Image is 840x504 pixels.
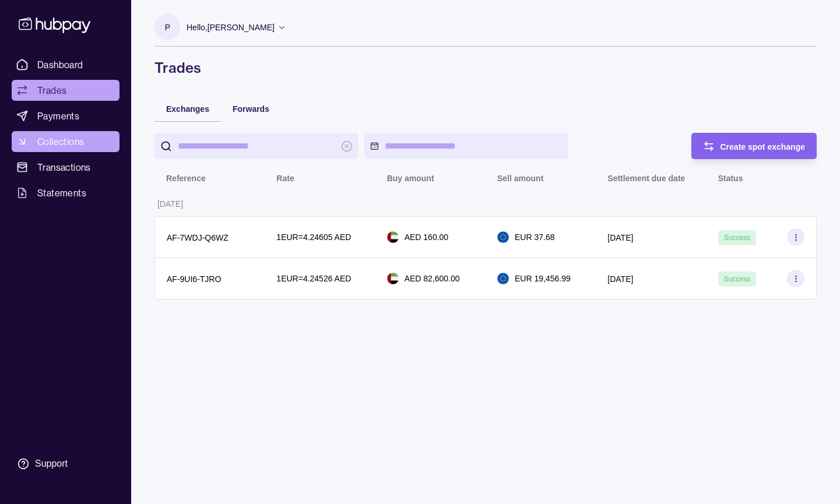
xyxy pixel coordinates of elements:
[37,83,66,97] span: Trades
[167,274,221,284] p: AF-9UI6-TJRO
[724,234,750,242] span: Success
[515,231,554,244] p: EUR 37.68
[37,58,83,72] span: Dashboard
[497,174,543,183] p: Sell amount
[157,199,183,209] p: [DATE]
[607,174,685,183] p: Settlement due date
[154,58,817,77] h1: Trades
[12,105,120,126] a: Payments
[405,231,449,244] p: AED 160.00
[167,233,229,242] p: AF-7WDJ-Q6WZ
[233,104,269,114] span: Forwards
[607,274,633,284] p: [DATE]
[387,174,434,183] p: Buy amount
[12,182,120,203] a: Statements
[718,174,743,183] p: Status
[37,135,84,149] span: Collections
[165,21,170,34] p: P
[12,452,120,476] a: Support
[724,275,750,283] span: Success
[187,21,275,34] p: Hello, [PERSON_NAME]
[276,231,351,244] p: 1 EUR = 4.24605 AED
[607,233,633,242] p: [DATE]
[515,272,571,285] p: EUR 19,456.99
[387,231,399,243] img: ae
[37,160,91,174] span: Transactions
[12,157,120,178] a: Transactions
[37,186,86,200] span: Statements
[35,457,68,470] div: Support
[276,272,351,285] p: 1 EUR = 4.24526 AED
[178,133,335,159] input: search
[720,142,806,151] span: Create spot exchange
[276,174,294,183] p: Rate
[37,109,79,123] span: Payments
[691,133,817,159] button: Create spot exchange
[12,54,120,75] a: Dashboard
[497,231,509,243] img: eu
[387,273,399,284] img: ae
[12,80,120,101] a: Trades
[405,272,460,285] p: AED 82,600.00
[12,131,120,152] a: Collections
[166,174,206,183] p: Reference
[497,273,509,284] img: eu
[166,104,209,114] span: Exchanges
